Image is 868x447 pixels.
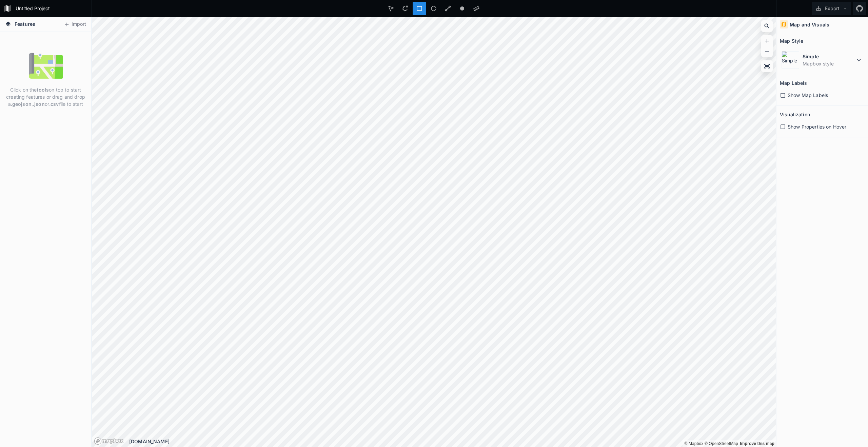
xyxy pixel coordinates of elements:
[129,438,776,445] div: [DOMAIN_NAME]
[11,101,32,107] strong: .geojson
[60,19,90,30] button: Import
[780,36,803,46] h2: Map Style
[29,49,63,83] img: empty
[790,21,829,28] h4: Map and Visuals
[788,123,846,130] span: Show Properties on Hover
[33,101,45,107] strong: .json
[705,441,738,446] a: OpenStreetMap
[812,2,851,15] button: Export
[49,101,59,107] strong: .csv
[740,441,774,446] a: Map feedback
[15,20,35,27] span: Features
[803,60,855,67] dd: Mapbox style
[788,92,828,99] span: Show Map Labels
[780,109,810,120] h2: Visualization
[782,51,799,69] img: Simple
[780,78,807,88] h2: Map Labels
[684,441,703,446] a: Mapbox
[5,86,86,108] p: Click on the on top to start creating features or drag and drop a , or file to start
[37,87,49,93] strong: tools
[94,437,124,445] a: Mapbox logo
[803,53,855,60] dt: Simple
